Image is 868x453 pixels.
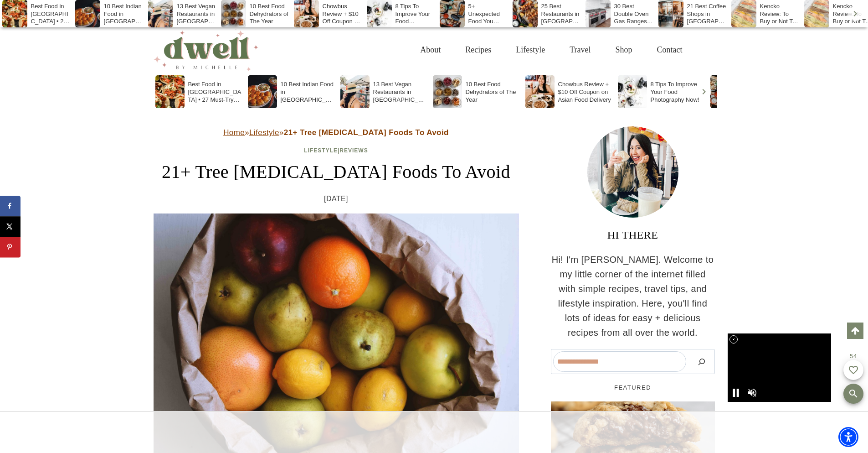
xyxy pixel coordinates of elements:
[304,147,338,154] a: Lifestyle
[453,35,503,65] a: Recipes
[408,35,453,65] a: About
[551,252,715,340] p: Hi! I'm [PERSON_NAME]. Welcome to my little corner of the internet filled with simple recipes, tr...
[557,35,603,65] a: Travel
[324,193,348,205] time: [DATE]
[847,323,863,339] a: Scroll to top
[154,158,519,186] h1: 21+ Tree [MEDICAL_DATA] Foods To Avoid
[603,35,644,65] a: Shop
[249,128,279,137] a: Lifestyle
[284,128,449,137] strong: 21+ Tree [MEDICAL_DATA] Foods To Avoid
[645,35,695,65] a: Contact
[223,128,449,137] span: » »
[551,383,715,392] h5: FEATURED
[838,427,858,447] div: Accessibility Menu
[154,29,258,71] img: DWELL by michelle
[408,35,694,65] nav: Primary Navigation
[503,35,557,65] a: Lifestyle
[339,147,368,154] a: Reviews
[551,227,715,243] h3: HI THERE
[223,128,245,137] a: Home
[304,147,368,154] span: |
